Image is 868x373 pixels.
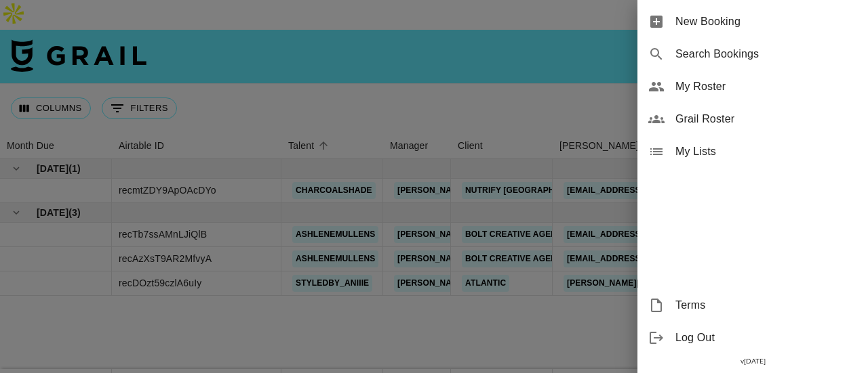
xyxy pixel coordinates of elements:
[637,103,868,135] div: Grail Roster
[637,322,868,354] div: Log Out
[675,79,857,95] span: My Roster
[637,135,868,168] div: My Lists
[675,330,857,346] span: Log Out
[675,14,857,30] span: New Booking
[675,46,857,62] span: Search Bookings
[637,289,868,322] div: Terms
[637,38,868,70] div: Search Bookings
[675,111,857,127] span: Grail Roster
[675,297,857,313] span: Terms
[637,70,868,103] div: My Roster
[637,354,868,368] div: v [DATE]
[637,5,868,38] div: New Booking
[675,144,857,160] span: My Lists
